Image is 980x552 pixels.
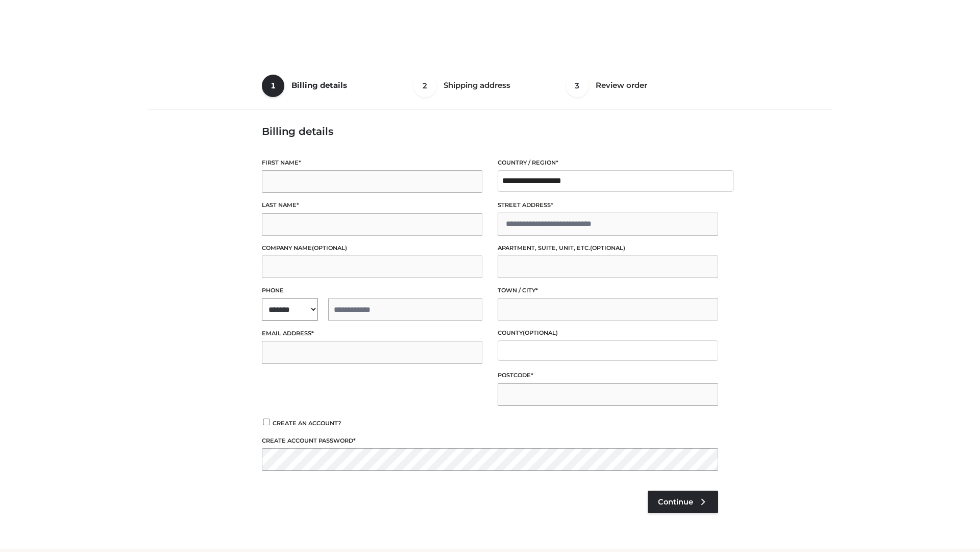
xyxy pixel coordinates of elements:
label: First name [262,158,482,168]
span: Create an account? [273,420,341,427]
label: Email address [262,329,482,338]
span: Billing details [291,80,347,90]
label: Country / Region [498,158,718,168]
span: Continue [658,497,693,507]
label: Street address [498,200,718,210]
label: Company name [262,243,482,253]
label: Phone [262,286,482,295]
span: (optional) [590,244,625,251]
label: Apartment, suite, unit, etc. [498,243,718,253]
a: Continue [648,491,718,513]
label: Town / City [498,286,718,295]
span: (optional) [523,329,558,336]
label: Postcode [498,371,718,380]
span: Review order [596,80,647,90]
span: (optional) [312,244,347,251]
span: 3 [566,75,589,97]
span: 2 [414,75,436,97]
span: Shipping address [444,80,510,90]
label: Last name [262,200,482,210]
span: 1 [262,75,284,97]
label: Create account password [262,436,718,446]
input: Create an account? [262,419,271,425]
h3: Billing details [262,125,718,137]
label: County [498,328,718,338]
